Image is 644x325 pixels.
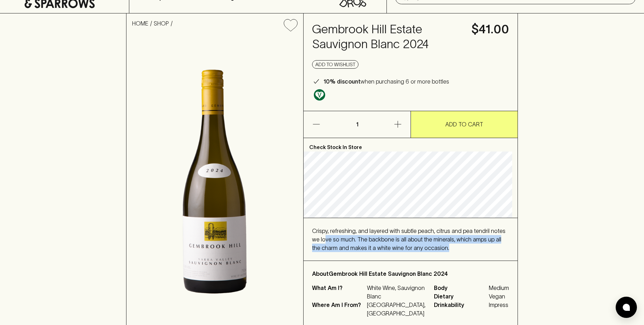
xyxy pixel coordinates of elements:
h4: $41.00 [471,22,509,37]
b: 10% discount [323,78,361,85]
span: Body [434,284,487,292]
button: Add to wishlist [281,16,300,34]
p: [GEOGRAPHIC_DATA], [GEOGRAPHIC_DATA] [367,301,425,318]
a: Made without the use of any animal products. [312,87,327,102]
p: Check Stock In Store [304,138,518,152]
span: Dietary [434,292,487,301]
img: bubble-icon [623,304,630,311]
p: 1 [349,111,366,138]
span: Drinkability [434,301,487,309]
p: Where Am I From? [312,301,365,318]
img: Vegan [314,89,325,101]
p: White Wine, Sauvignon Blanc [367,284,425,301]
button: Add to wishlist [312,60,358,69]
span: Crispy, refreshing, and layered with subtle peach, citrus and pea tendril notes we love so much. ... [312,228,505,251]
p: when purchasing 6 or more bottles [323,77,449,86]
p: About Gembrook Hill Estate Sauvignon Blanc 2024 [312,269,509,278]
p: ADD TO CART [445,120,483,129]
span: Impress [489,301,509,309]
a: SHOP [154,20,169,27]
p: What Am I? [312,284,365,301]
a: HOME [132,20,148,27]
span: Vegan [489,292,509,301]
h4: Gembrook Hill Estate Sauvignon Blanc 2024 [312,22,463,52]
span: Medium [489,284,509,292]
button: ADD TO CART [411,111,518,138]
